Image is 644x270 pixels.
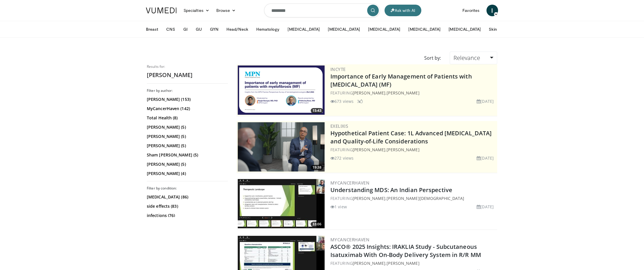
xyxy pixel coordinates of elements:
a: Importance of Early Management of Patients with [MEDICAL_DATA] (MF) [330,72,472,88]
a: Specialties [180,5,213,16]
a: MyCancerHaven [330,180,369,186]
li: [DATE] [477,155,494,161]
span: Relevance [453,54,480,62]
a: [PERSON_NAME] (5) [147,143,226,149]
a: [PERSON_NAME] [353,147,385,152]
button: GYN [206,23,222,35]
a: Favorites [459,5,483,16]
a: [PERSON_NAME] [387,90,419,96]
a: Total Health (8) [147,115,226,121]
button: Head/Neck [223,23,252,35]
a: side effects (83) [147,203,226,209]
button: Ask with AI [385,5,421,16]
h3: Filter by condition: [147,186,228,191]
li: 673 views [330,98,354,104]
a: [PERSON_NAME][DEMOGRAPHIC_DATA] [387,196,464,201]
button: [MEDICAL_DATA] [445,23,484,35]
img: VuMedi Logo [146,8,177,13]
li: 3 [357,98,363,104]
a: [PERSON_NAME] (5) [147,134,226,139]
img: 5708e27b-2380-4b0a-9dae-67d3555d4eb5.300x170_q85_crop-smart_upscale.jpg [238,179,325,228]
span: 33:06 [311,222,323,227]
div: FEATURING , [330,260,496,266]
a: 15:43 [238,65,325,115]
a: Understanding MDS: An Indian Perspective [330,186,452,194]
a: infections (76) [147,213,226,218]
button: [MEDICAL_DATA] [324,23,363,35]
li: [DATE] [477,98,494,104]
a: Exelixis [330,123,348,129]
a: Hypothetical Patient Case: 1L Advanced [MEDICAL_DATA] and Quality-of-Life Considerations [330,129,492,145]
img: 0ab4ba2a-1ce5-4c7e-8472-26c5528d93bc.png.300x170_q85_crop-smart_upscale.png [238,65,325,115]
button: Skin [485,23,500,35]
div: Sort by: [420,52,445,64]
a: I [486,5,498,16]
span: 15:43 [311,108,323,113]
button: Hematology [253,23,283,35]
img: 7f860e55-decd-49ee-8c5f-da08edcb9540.png.300x170_q85_crop-smart_upscale.png [238,122,325,172]
button: GI [180,23,191,35]
a: MyCancerHaven [330,237,369,242]
a: [PERSON_NAME] (4) [147,171,226,176]
li: [DATE] [477,204,494,210]
a: ASCO® 2025 Insights: IRAKLIA Study - Subcutaneous Isatuximab With On-Body Delivery System in R/R MM [330,243,481,259]
a: [PERSON_NAME] [353,260,385,266]
a: 19:38 [238,122,325,172]
h2: [PERSON_NAME] [147,71,228,79]
a: [PERSON_NAME] [353,196,385,201]
li: 1 view [330,204,347,210]
span: 19:38 [311,165,323,170]
a: Relevance [450,52,497,64]
input: Search topics, interventions [264,3,380,17]
a: [PERSON_NAME] [387,147,419,152]
a: [PERSON_NAME] [387,260,419,266]
button: GU [192,23,205,35]
a: [PERSON_NAME] (5) [147,124,226,130]
button: [MEDICAL_DATA] [365,23,404,35]
a: Sham [PERSON_NAME] (5) [147,152,226,158]
a: MyCancerHaven (142) [147,106,226,112]
p: Results for: [147,64,228,69]
a: Incyte [330,66,345,72]
a: [PERSON_NAME] (153) [147,96,226,102]
div: FEATURING , [330,195,496,201]
a: 33:06 [238,179,325,228]
h3: Filter by author: [147,88,228,93]
a: [PERSON_NAME] (5) [147,161,226,167]
li: 272 views [330,155,354,161]
button: [MEDICAL_DATA] [284,23,323,35]
a: [PERSON_NAME] [353,90,385,96]
button: Breast [142,23,162,35]
div: FEATURING , [330,90,496,96]
button: CNS [163,23,178,35]
button: [MEDICAL_DATA] [405,23,444,35]
a: [MEDICAL_DATA] (86) [147,194,226,200]
a: Browse [213,5,239,16]
div: FEATURING , [330,147,496,153]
